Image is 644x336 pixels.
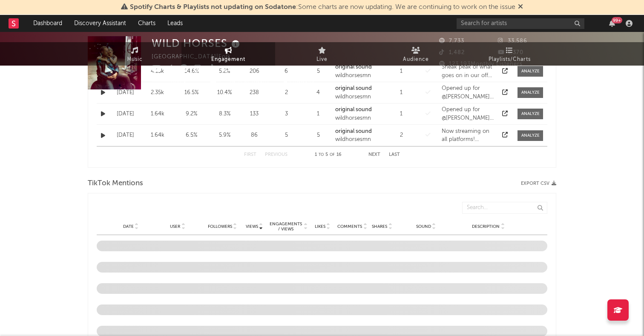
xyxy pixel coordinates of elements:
a: Music [88,42,181,66]
div: 99 + [612,17,622,23]
span: Followers [208,224,232,229]
div: 9.2 % [175,110,207,118]
div: 4.15k [144,67,171,76]
div: 3 [271,110,301,118]
span: Engagements / Views [269,221,302,232]
span: Shares [372,224,387,229]
span: Date [123,224,134,229]
div: 1.64k [144,110,171,118]
button: Edit [221,64,236,75]
span: TikTok Mentions [88,178,143,189]
div: 238 [241,89,267,97]
span: Comments [337,224,362,229]
strong: original sound [335,64,372,70]
div: [DATE] [112,89,139,97]
div: 133 [241,110,267,118]
a: Dashboard [27,15,68,32]
div: WILD HORSES [152,36,242,50]
a: Audience [369,42,463,66]
button: Export CSV [521,181,556,186]
span: Spotify Charts & Playlists not updating on Sodatone [130,4,296,11]
input: Search for artists [457,18,584,29]
div: [DATE] [112,131,139,140]
a: Charts [132,15,161,32]
span: Audience [403,55,429,65]
button: First [244,152,256,157]
span: Dismiss [518,4,523,11]
div: 1.64k [144,131,171,140]
span: Engagement [211,55,245,65]
span: Likes [315,224,325,229]
strong: original sound [335,86,372,91]
div: 1 5 16 [305,150,351,160]
span: of [330,153,335,157]
div: Opened up for @[PERSON_NAME] [DATE] and played 6 sets at the#mnstatefair. Thanks for always showi... [442,106,494,122]
div: Now streaming on all platforms! #newmusic #country #singersongwriter #music [442,127,494,144]
a: Live [275,42,369,66]
div: wildhorsesmn [335,72,374,80]
div: Opened up for @[PERSON_NAME] in [GEOGRAPHIC_DATA]. It was an honor to share the stage. Had to get... [442,84,494,101]
div: 16.5 % [175,89,207,97]
div: 6.5 % [175,131,207,140]
a: original soundwildhorsesmn [335,84,374,101]
div: 1 [388,67,414,76]
span: Sound [416,224,431,229]
div: wildhorsesmn [335,114,374,123]
div: wildhorsesmn [335,93,374,101]
div: 1 [305,110,331,118]
div: wildhorsesmn [335,135,374,144]
span: to [319,153,324,157]
div: 5 [305,131,331,140]
div: 1 [388,110,414,118]
a: Engagement [181,42,275,66]
div: 2 [388,131,414,140]
div: 10.4 % [212,89,237,97]
a: Discovery Assistant [68,15,132,32]
a: Leads [161,15,189,32]
span: 7,733 [439,38,464,44]
div: 1 [388,89,414,97]
div: 2.35k [144,89,171,97]
div: 5.9 % [212,131,237,140]
button: Next [368,152,380,157]
a: original soundwildhorsesmn [335,106,374,122]
span: User [170,224,180,229]
button: Previous [265,152,287,157]
span: : Some charts are now updating. We are continuing to work on the issue [130,4,515,11]
div: 86 [241,131,267,140]
span: Views [246,224,258,229]
div: 5 [271,131,301,140]
button: Last [389,152,400,157]
div: 4 [305,89,331,97]
strong: original sound [335,107,372,112]
div: 2 [271,89,301,97]
span: 33,586 [498,38,527,44]
input: Search... [462,202,547,214]
span: Description [472,224,500,229]
a: original soundwildhorsesmn [335,63,374,80]
a: Playlists/Charts [463,42,556,66]
div: 8.3 % [212,110,237,118]
span: Music [127,55,143,65]
button: 99+ [609,20,615,27]
span: Live [316,55,328,65]
div: [DATE] [112,110,139,118]
strong: original sound [335,129,372,134]
span: Playlists/Charts [489,55,531,65]
a: original soundwildhorsesmn [335,127,374,144]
